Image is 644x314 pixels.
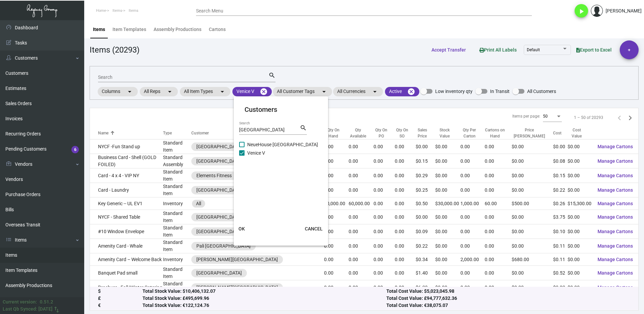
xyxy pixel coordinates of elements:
[305,226,323,231] span: CANCEL
[231,223,253,235] button: OK
[247,140,318,149] span: NeueHouse [GEOGRAPHIC_DATA]
[299,223,328,235] button: CANCEL
[3,299,37,306] div: Current version:
[238,226,245,231] span: OK
[245,104,317,115] mat-card-title: Customers
[40,299,53,306] div: 0.51.2
[300,124,307,132] mat-icon: search
[247,149,265,157] span: Venice V
[3,306,53,313] div: Last Qb Synced: [DATE]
